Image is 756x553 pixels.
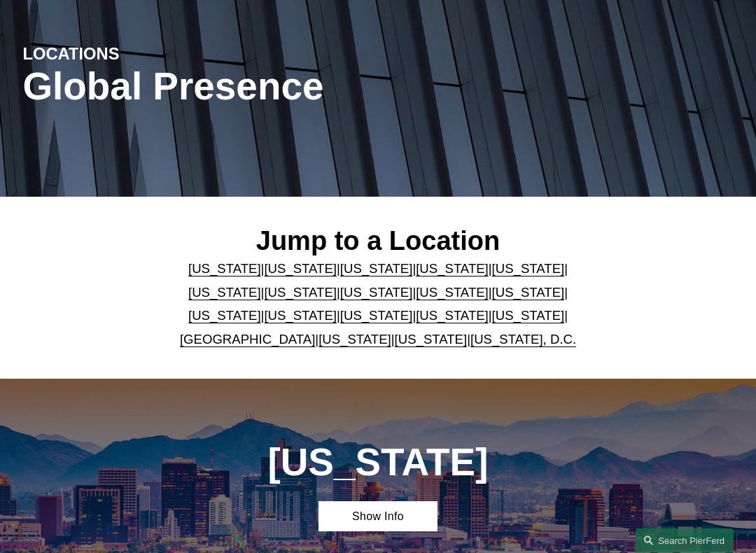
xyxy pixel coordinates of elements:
[188,309,261,323] a: [US_STATE]
[340,309,413,323] a: [US_STATE]
[171,258,585,351] p: | | | | | | | | | | | | | | | | | |
[264,262,337,276] a: [US_STATE]
[395,332,468,347] a: [US_STATE]
[492,262,565,276] a: [US_STATE]
[416,262,489,276] a: [US_STATE]
[470,332,576,347] a: [US_STATE], D.C.
[22,65,496,109] h1: Global Presence
[318,502,437,533] a: Show Info
[180,332,315,347] a: [GEOGRAPHIC_DATA]
[188,286,261,300] a: [US_STATE]
[230,441,526,485] h1: [US_STATE]
[416,309,489,323] a: [US_STATE]
[22,44,200,65] h4: LOCATIONS
[492,286,565,300] a: [US_STATE]
[264,286,337,300] a: [US_STATE]
[636,528,734,553] a: Search this site
[318,332,391,347] a: [US_STATE]
[340,262,413,276] a: [US_STATE]
[492,309,565,323] a: [US_STATE]
[416,286,489,300] a: [US_STATE]
[340,286,413,300] a: [US_STATE]
[188,262,261,276] a: [US_STATE]
[264,309,337,323] a: [US_STATE]
[171,225,585,258] h2: Jump to a Location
